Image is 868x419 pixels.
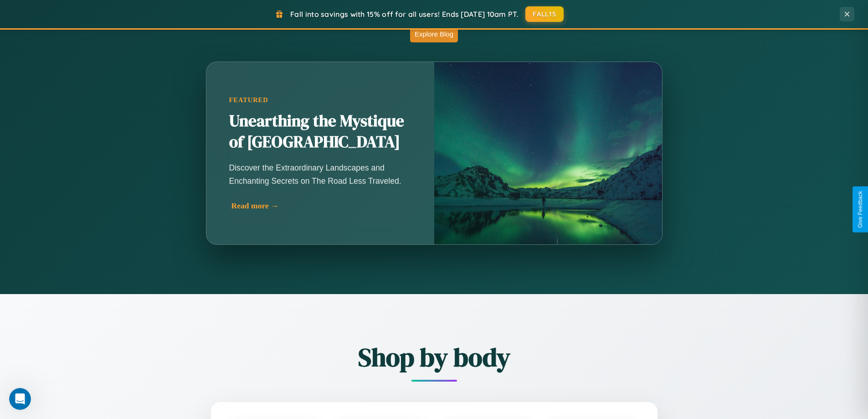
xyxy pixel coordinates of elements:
div: Read more → [231,201,414,211]
h2: Unearthing the Mystique of [GEOGRAPHIC_DATA] [229,111,411,153]
div: Featured [229,96,411,104]
button: FALL15 [525,6,564,22]
span: Fall into savings with 15% off for all users! Ends [DATE] 10am PT. [290,10,519,19]
button: Explore Blog [410,26,458,42]
h2: Shop by body [161,340,708,375]
p: Discover the Extraordinary Landscapes and Enchanting Secrets on The Road Less Traveled. [229,161,411,187]
iframe: Intercom live chat [9,388,31,410]
div: Give Feedback [857,191,863,228]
